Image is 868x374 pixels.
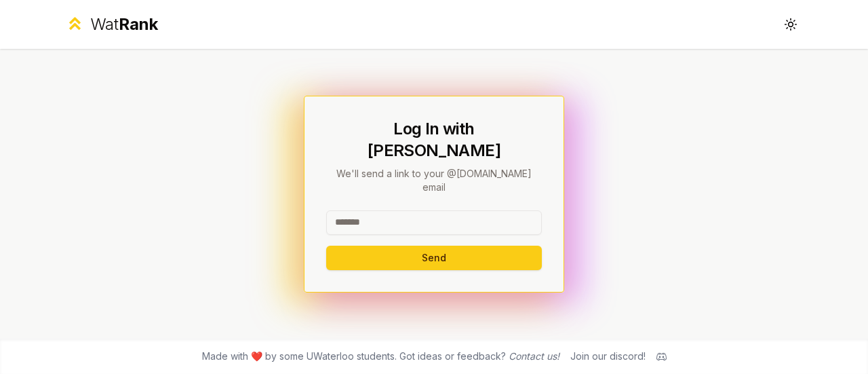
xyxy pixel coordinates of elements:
span: Rank [119,14,158,34]
a: Contact us! [509,350,559,362]
a: WatRank [65,14,158,35]
button: Send [326,246,542,270]
div: Join our discord! [570,350,646,363]
p: We'll send a link to your @[DOMAIN_NAME] email [326,167,542,194]
div: Wat [90,14,158,35]
h1: Log In with [PERSON_NAME] [326,118,542,162]
span: Made with ❤️ by some UWaterloo students. Got ideas or feedback? [202,350,559,363]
